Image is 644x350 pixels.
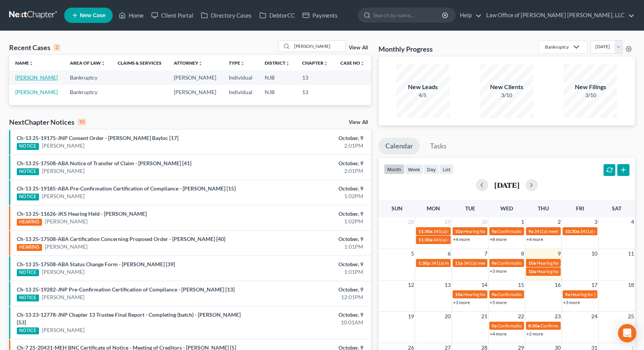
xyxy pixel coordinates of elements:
a: [PERSON_NAME] [42,192,84,200]
a: Ch-13 25-17508-ABA Notice of Transfer of Claim - [PERSON_NAME] [41] [17,160,191,166]
span: 28 [407,217,415,226]
div: 4/5 [396,91,450,99]
div: 1:02PM [253,218,363,225]
span: Mon [427,205,440,212]
span: 21 [481,312,488,321]
div: 10:01AM [253,319,363,326]
a: [PERSON_NAME] [42,167,84,175]
div: October, 9 [253,210,363,218]
span: 6 [447,249,451,258]
span: 1 [520,217,525,226]
span: 29 [444,217,451,226]
a: Typeunfold_more [229,60,245,66]
a: Client Portal [147,8,197,22]
h2: [DATE] [494,181,519,189]
div: October, 9 [253,134,363,142]
a: +3 more [490,268,506,274]
div: October, 9 [253,235,363,243]
div: 2:01PM [253,142,363,150]
div: 1:01PM [253,268,363,276]
span: Hearing for [PERSON_NAME] [463,228,523,234]
div: 12:01PM [253,293,363,301]
a: Help [456,8,482,22]
span: 13 [444,280,451,290]
i: unfold_more [324,61,328,66]
span: Sat [612,205,621,212]
span: 4 [630,217,635,226]
span: 2 [557,217,561,226]
span: 341(a) meeting for [PERSON_NAME] [534,228,608,234]
div: October, 9 [253,260,363,268]
span: 9a [528,228,533,234]
a: Chapterunfold_more [302,60,328,66]
a: +8 more [490,236,506,242]
span: Thu [538,205,549,212]
td: Individual [223,85,259,99]
span: 10a [528,269,536,274]
a: Directory Cases [197,8,256,22]
div: Open Intercom Messenger [618,324,636,342]
span: 15 [517,280,525,290]
a: +3 more [563,300,580,305]
div: HEARING [17,244,42,251]
div: Recent Cases [9,43,60,52]
span: 18 [627,280,635,290]
div: October, 9 [253,286,363,293]
th: Claims & Services [112,55,168,70]
a: [PERSON_NAME] [15,74,58,81]
a: Attorneyunfold_more [174,60,203,66]
span: 10 [591,249,598,258]
div: New Leads [396,83,450,91]
span: 25 [627,312,635,321]
div: Bankruptcy [545,44,569,50]
span: 17 [591,280,598,290]
span: 10a [455,291,463,297]
a: [PERSON_NAME] [42,293,84,301]
span: 10:30a [565,228,579,234]
div: 10 [78,119,86,125]
span: 8 [520,249,525,258]
button: month [384,164,405,174]
a: Ch-13 25-19175-JNP Consent Order - [PERSON_NAME] Bayloc [17] [17,135,178,141]
button: week [405,164,424,174]
span: 11 [627,249,635,258]
td: NJB [259,70,296,85]
h3: Monthly Progress [379,44,433,54]
a: Districtunfold_more [265,60,290,66]
a: [PERSON_NAME] [42,268,84,276]
a: Tasks [423,138,453,155]
a: View All [349,45,368,50]
span: 8:30a [528,323,540,329]
td: Bankruptcy [64,85,112,99]
span: 9a [492,228,497,234]
a: Calendar [379,138,420,155]
button: list [439,164,454,174]
span: 341(a) meeting for [PERSON_NAME] [463,260,537,266]
button: day [424,164,439,174]
span: New Case [80,13,105,18]
span: 19 [407,312,415,321]
div: 3/10 [564,91,617,99]
span: Sun [392,205,403,212]
td: [PERSON_NAME] [168,70,222,85]
span: Wed [500,205,513,212]
a: [PERSON_NAME] [15,89,58,95]
span: 11:30a [418,237,432,243]
input: Search by name... [373,8,443,22]
i: unfold_more [29,61,34,66]
div: NOTICE [17,295,39,301]
a: Ch-13 25-19282-JNP Pre-Confirmation Certification of Compliance - [PERSON_NAME] [13] [17,286,235,293]
span: Confirmation hearing for [PERSON_NAME] [540,323,627,329]
div: NOTICE [17,143,39,150]
a: DebtorCC [256,8,299,22]
span: Confirmation hearing for [PERSON_NAME] [497,291,584,297]
a: Case Nounfold_more [340,60,365,66]
a: Ch-13 25-19185-ABA Pre-Confirmation Certification of Compliance - [PERSON_NAME] [15] [17,185,236,192]
span: Hearing for [PERSON_NAME] [537,269,596,274]
a: Payments [299,8,341,22]
td: NJB [259,85,296,99]
span: Confirmation hearing for [PERSON_NAME] [497,323,584,329]
a: Area of Lawunfold_more [70,60,105,66]
td: 13 [296,85,334,99]
div: NOTICE [17,269,39,276]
